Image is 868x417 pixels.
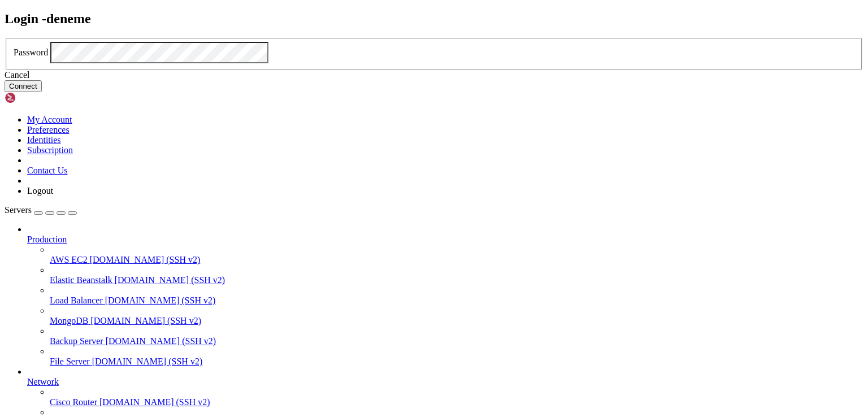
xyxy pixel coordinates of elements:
[27,377,863,387] a: Network
[50,255,863,265] a: AWS EC2 [DOMAIN_NAME] (SSH v2)
[50,255,88,264] span: AWS EC2
[50,357,90,366] span: File Server
[14,47,48,57] label: Password
[50,326,863,346] li: Backup Server [DOMAIN_NAME] (SSH v2)
[27,234,67,244] span: Production
[50,245,863,265] li: AWS EC2 [DOMAIN_NAME] (SSH v2)
[105,296,216,305] span: [DOMAIN_NAME] (SSH v2)
[50,296,103,305] span: Load Balancer
[50,387,863,407] li: Cisco Router [DOMAIN_NAME] (SSH v2)
[50,357,863,367] a: File Server [DOMAIN_NAME] (SSH v2)
[50,296,863,306] a: Load Balancer [DOMAIN_NAME] (SSH v2)
[5,92,70,103] img: Shellngn
[50,336,863,346] a: Backup Server [DOMAIN_NAME] (SSH v2)
[99,397,210,407] span: [DOMAIN_NAME] (SSH v2)
[90,255,201,264] span: [DOMAIN_NAME] (SSH v2)
[5,205,77,215] a: Servers
[90,316,201,325] span: [DOMAIN_NAME] (SSH v2)
[27,166,68,175] a: Contact Us
[27,186,53,196] a: Logout
[27,135,61,145] a: Identities
[5,5,721,14] x-row: Connecting [TECHNICAL_ID]...
[50,306,863,326] li: MongoDB [DOMAIN_NAME] (SSH v2)
[50,316,88,325] span: MongoDB
[27,115,72,124] a: My Account
[27,224,863,367] li: Production
[50,336,103,346] span: Backup Server
[5,14,9,24] div: (0, 1)
[50,397,97,407] span: Cisco Router
[5,11,863,27] h2: Login - deneme
[27,377,59,386] span: Network
[5,70,863,80] div: Cancel
[115,275,225,285] span: [DOMAIN_NAME] (SSH v2)
[106,336,216,346] span: [DOMAIN_NAME] (SSH v2)
[50,346,863,367] li: File Server [DOMAIN_NAME] (SSH v2)
[27,234,863,245] a: Production
[50,275,863,285] a: Elastic Beanstalk [DOMAIN_NAME] (SSH v2)
[50,316,863,326] a: MongoDB [DOMAIN_NAME] (SSH v2)
[92,357,203,366] span: [DOMAIN_NAME] (SSH v2)
[50,397,863,407] a: Cisco Router [DOMAIN_NAME] (SSH v2)
[5,205,32,215] span: Servers
[5,80,42,92] button: Connect
[50,285,863,306] li: Load Balancer [DOMAIN_NAME] (SSH v2)
[27,125,70,134] a: Preferences
[27,145,73,155] a: Subscription
[50,275,112,285] span: Elastic Beanstalk
[50,265,863,285] li: Elastic Beanstalk [DOMAIN_NAME] (SSH v2)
